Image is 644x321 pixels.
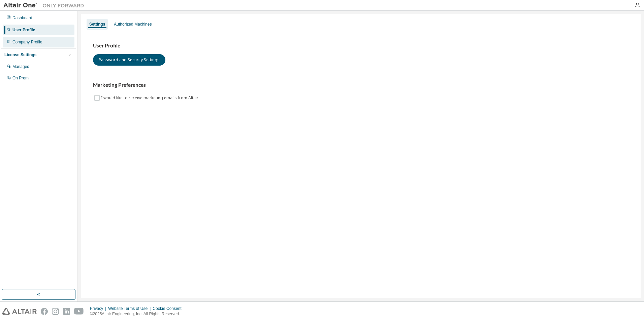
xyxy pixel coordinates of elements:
img: instagram.svg [52,308,59,315]
img: youtube.svg [74,308,84,315]
img: linkedin.svg [63,308,70,315]
img: altair_logo.svg [2,308,37,315]
button: Password and Security Settings [93,54,165,66]
img: facebook.svg [41,308,48,315]
div: User Profile [12,27,35,33]
div: Authorized Machines [114,22,152,27]
div: Cookie Consent [153,306,185,311]
label: I would like to receive marketing emails from Altair [101,94,200,102]
h3: Marketing Preferences [93,82,629,88]
div: On Prem [12,75,29,81]
div: Managed [12,64,29,69]
img: Altair One [3,2,88,9]
h3: User Profile [93,42,629,49]
div: Company Profile [12,39,42,45]
div: License Settings [4,52,36,58]
div: Privacy [90,306,108,311]
div: Dashboard [12,15,32,21]
div: Settings [89,22,105,27]
div: Website Terms of Use [108,306,153,311]
p: © 2025 Altair Engineering, Inc. All Rights Reserved. [90,311,186,317]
